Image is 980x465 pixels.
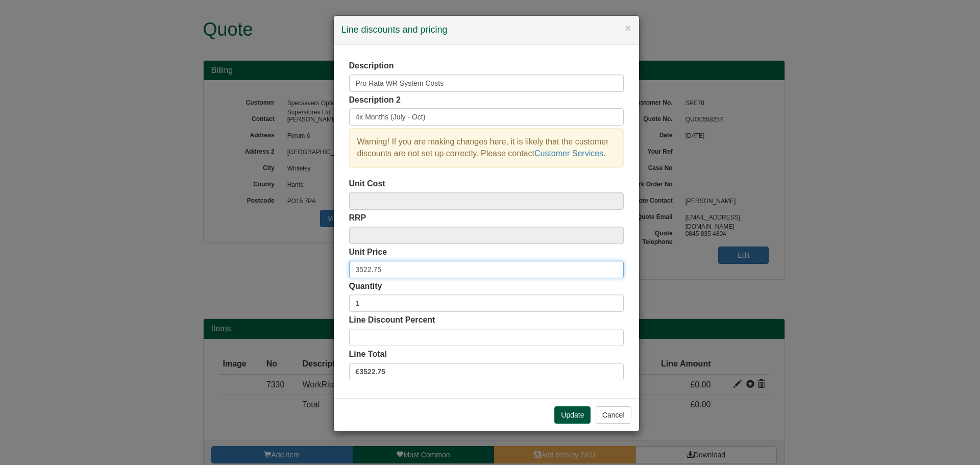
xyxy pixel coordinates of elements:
[349,60,394,72] label: Description
[534,149,603,158] a: Customer Services
[349,281,382,292] label: Quantity
[349,349,387,360] label: Line Total
[349,178,385,190] label: Unit Cost
[349,128,624,168] div: Warning! If you are making changes here, it is likely that the customer discounts are not set up ...
[341,23,631,37] h4: Line discounts and pricing
[349,94,401,106] label: Description 2
[554,406,591,424] button: Update
[625,22,631,33] button: ×
[349,314,435,326] label: Line Discount Percent
[349,363,624,380] label: £3522.75
[349,212,366,224] label: RRP
[596,406,631,424] button: Cancel
[349,247,387,258] label: Unit Price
